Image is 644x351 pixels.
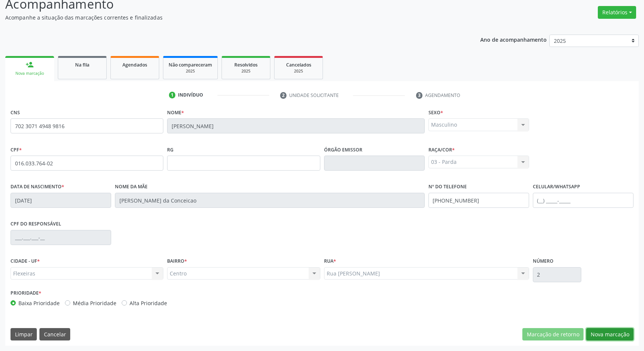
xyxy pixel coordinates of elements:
[11,181,64,193] label: Data de nascimento
[428,107,443,118] label: Sexo
[11,193,111,208] input: __/__/____
[11,71,49,76] div: Nova marcação
[522,328,584,341] button: Marcação de retorno
[586,328,633,341] button: Nova marcação
[167,107,184,118] label: Nome
[11,256,40,267] label: CIDADE - UF
[286,62,311,68] span: Cancelados
[11,328,37,341] button: Limpar
[428,181,467,193] label: Nº do Telefone
[73,299,116,307] label: Média Prioridade
[26,61,34,69] div: person_add
[227,68,265,74] div: 2025
[533,256,554,267] label: Número
[39,328,70,341] button: Cancelar
[130,299,167,307] label: Alta Prioridade
[11,218,61,230] label: CPF do responsável
[428,144,455,156] label: Raça/cor
[122,62,147,68] span: Agendados
[324,256,336,267] label: Rua
[169,68,212,74] div: 2025
[324,144,362,156] label: Órgão emissor
[169,92,176,98] div: 1
[598,6,636,19] button: Relatórios
[11,230,111,245] input: ___.___.___-__
[533,181,580,193] label: Celular/WhatsApp
[533,193,633,208] input: (__) _____-_____
[75,62,89,68] span: Na fila
[428,193,529,208] input: (__) _____-_____
[11,107,20,118] label: CNS
[178,92,203,98] div: Indivíduo
[18,299,60,307] label: Baixa Prioridade
[280,68,317,74] div: 2025
[234,62,258,68] span: Resolvidos
[167,144,173,156] label: RG
[169,62,212,68] span: Não compareceram
[11,144,22,156] label: CPF
[480,35,547,44] p: Ano de acompanhamento
[11,287,41,299] label: Prioridade
[167,256,187,267] label: BAIRRO
[115,181,148,193] label: Nome da mãe
[5,14,449,21] p: Acompanhe a situação das marcações correntes e finalizadas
